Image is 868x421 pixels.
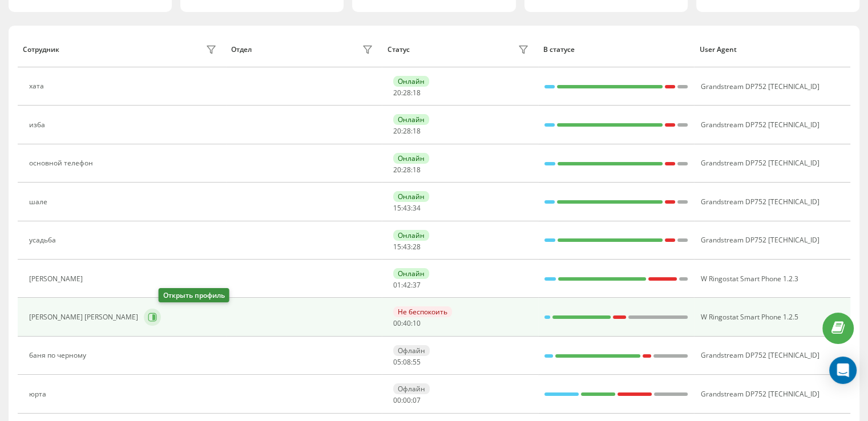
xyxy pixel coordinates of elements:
[159,288,229,302] div: Открыть профиль
[413,165,421,175] span: 18
[413,203,421,213] span: 34
[413,280,421,290] span: 37
[700,82,819,91] span: Grandstream DP752 [TECHNICAL_ID]
[393,191,429,202] div: Онлайн
[403,395,411,405] span: 00
[403,318,411,328] span: 40
[403,280,411,290] span: 42
[829,357,857,384] div: Open Intercom Messenger
[393,383,430,394] div: Офлайн
[393,280,401,290] span: 01
[403,357,411,367] span: 08
[393,126,401,136] span: 20
[29,236,59,244] div: усадьба
[393,153,429,164] div: Онлайн
[393,165,401,175] span: 20
[393,243,421,251] div: : :
[29,390,49,398] div: юрта
[393,127,421,135] div: : :
[543,46,689,54] div: В статусе
[393,114,429,125] div: Онлайн
[700,389,819,399] span: Grandstream DP752 [TECHNICAL_ID]
[23,46,59,54] div: Сотрудник
[393,319,421,327] div: : :
[413,395,421,405] span: 07
[231,46,252,54] div: Отдел
[393,88,401,98] span: 20
[700,350,819,360] span: Grandstream DP752 [TECHNICAL_ID]
[700,158,819,168] span: Grandstream DP752 [TECHNICAL_ID]
[393,166,421,174] div: : :
[29,82,47,90] div: хата
[393,204,421,212] div: : :
[29,275,86,283] div: [PERSON_NAME]
[29,198,50,206] div: шале
[700,235,819,245] span: Grandstream DP752 [TECHNICAL_ID]
[413,88,421,98] span: 18
[29,313,141,321] div: [PERSON_NAME] [PERSON_NAME]
[403,242,411,252] span: 43
[700,312,798,322] span: W Ringostat Smart Phone 1.2.5
[387,46,410,54] div: Статус
[393,358,421,366] div: : :
[393,89,421,97] div: : :
[413,126,421,136] span: 18
[413,318,421,328] span: 10
[700,197,819,207] span: Grandstream DP752 [TECHNICAL_ID]
[393,76,429,87] div: Онлайн
[403,165,411,175] span: 28
[393,268,429,279] div: Онлайн
[393,345,430,356] div: Офлайн
[393,396,421,404] div: : :
[700,46,845,54] div: User Agent
[29,351,89,359] div: баня по черному
[403,203,411,213] span: 43
[393,318,401,328] span: 00
[393,306,452,317] div: Не беспокоить
[393,357,401,367] span: 05
[700,120,819,129] span: Grandstream DP752 [TECHNICAL_ID]
[413,242,421,252] span: 28
[413,357,421,367] span: 55
[393,203,401,213] span: 15
[700,274,798,284] span: W Ringostat Smart Phone 1.2.3
[393,230,429,241] div: Онлайн
[29,121,48,129] div: изба
[393,242,401,252] span: 15
[393,281,421,289] div: : :
[393,395,401,405] span: 00
[29,159,96,167] div: основной телефон
[403,126,411,136] span: 28
[403,88,411,98] span: 28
